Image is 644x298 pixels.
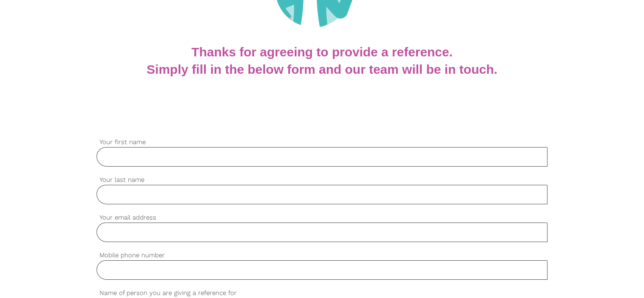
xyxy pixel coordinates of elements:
[191,45,453,59] b: Thanks for agreeing to provide a reference.
[97,288,547,298] label: Name of person you are giving a reference for
[97,213,547,223] label: Your email address
[146,62,497,76] b: Simply fill in the below form and our team will be in touch.
[97,251,547,260] label: Mobile phone number
[97,175,547,185] label: Your last name
[97,137,547,147] label: Your first name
